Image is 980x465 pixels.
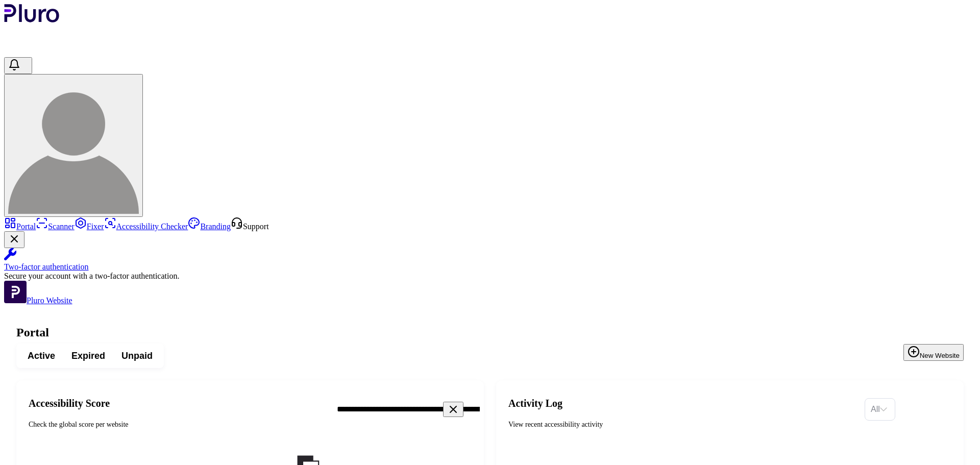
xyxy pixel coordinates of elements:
a: Open Pluro Website [4,296,72,305]
div: Two-factor authentication [4,262,976,272]
a: Portal [4,222,36,231]
button: Clear search field [443,402,463,417]
div: Secure your account with a two-factor authentication. [4,272,976,281]
span: Expired [71,350,105,362]
span: Unpaid [121,350,153,362]
a: Accessibility Checker [104,222,188,231]
h2: Activity Log [508,397,856,409]
div: Check the global score per website [29,420,321,430]
input: Search [329,399,504,420]
button: New Website [903,344,964,361]
button: Expired [63,347,113,365]
button: פרקין עדי [4,74,143,217]
button: Close Two-factor authentication notification [4,231,24,248]
h2: Accessibility Score [29,397,321,409]
a: Scanner [36,222,75,231]
span: Active [28,350,55,362]
a: Branding [188,222,231,231]
button: Open notifications, you have 390 new notifications [4,57,32,74]
a: Open Support screen [231,222,269,231]
button: Unpaid [113,347,161,365]
a: Two-factor authentication [4,248,976,272]
a: Fixer [75,222,104,231]
a: Logo [4,15,60,24]
h1: Portal [16,326,964,339]
img: פרקין עדי [8,83,139,214]
div: Set sorting [865,398,895,421]
div: View recent accessibility activity [508,420,856,430]
aside: Sidebar menu [4,217,976,305]
button: Active [19,347,63,365]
